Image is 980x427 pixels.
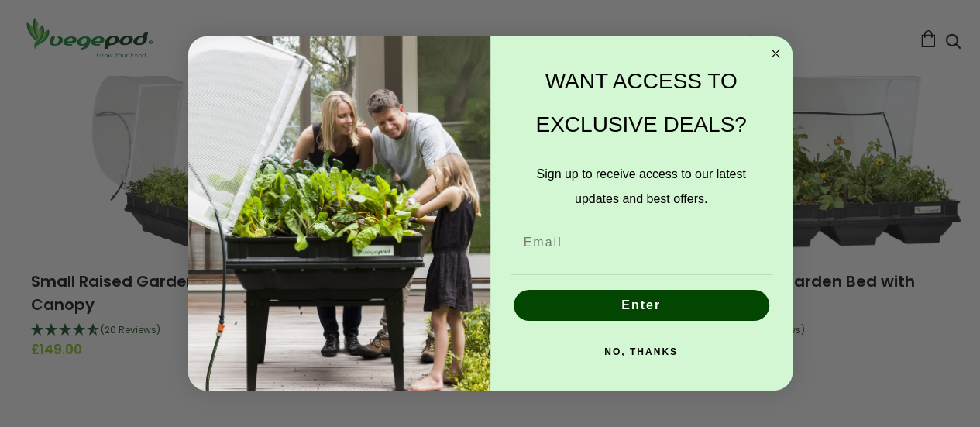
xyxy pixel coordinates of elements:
[766,44,785,63] button: Close dialog
[511,336,772,367] button: NO, THANKS
[536,167,745,205] span: Sign up to receive access to our latest updates and best offers.
[514,290,769,321] button: Enter
[535,69,746,136] span: WANT ACCESS TO EXCLUSIVE DEALS?
[188,36,490,391] img: e9d03583-1bb1-490f-ad29-36751b3212ff.jpeg
[511,227,772,258] input: Email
